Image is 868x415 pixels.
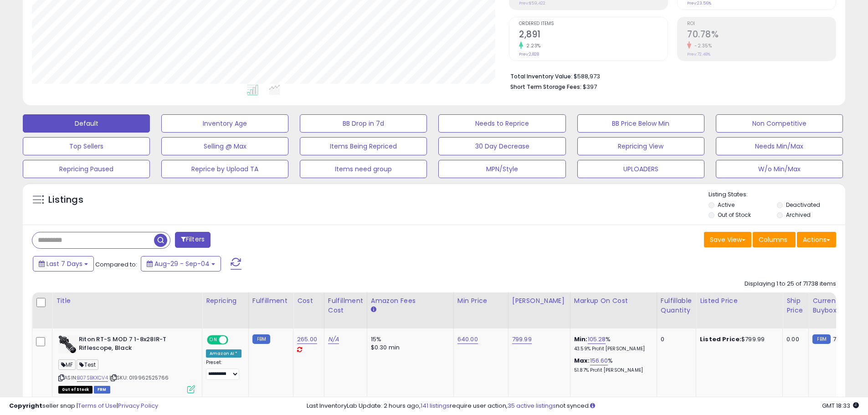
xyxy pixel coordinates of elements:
button: Aug-29 - Sep-04 [141,256,221,272]
a: B07SBKXCV4 [77,374,108,382]
span: All listings that are currently out of stock and unavailable for purchase on Amazon [58,386,92,394]
p: 51.87% Profit [PERSON_NAME] [574,367,650,374]
div: Last InventoryLab Update: 2 hours ago, require user action, not synced. [307,402,859,410]
button: Filters [175,232,211,248]
button: 30 Day Decrease [438,137,565,155]
b: Listed Price: [700,335,741,343]
b: Riton RT-S MOD 7 1-8x28IR-T Riflescope, Black [79,335,190,354]
p: Listing States: [709,190,845,199]
div: $0.30 min [371,343,447,352]
div: Fulfillment Cost [328,296,363,315]
a: Terms of Use [78,401,117,410]
button: Repricing Paused [23,160,150,178]
span: FBM [94,386,110,394]
span: Columns [759,235,787,244]
span: ROI [687,21,836,26]
button: Actions [797,232,836,247]
small: Amazon Fees. [371,306,376,314]
div: Markup on Cost [574,296,653,306]
span: Last 7 Days [46,259,82,268]
h2: 2,891 [519,29,668,41]
span: MF [58,359,76,370]
span: Compared to: [95,260,137,269]
div: % [574,357,650,374]
span: Test [77,359,98,370]
span: Ordered Items [519,21,668,26]
li: $588,973 [510,70,829,81]
div: Preset: [206,359,241,380]
button: Last 7 Days [33,256,94,272]
a: 35 active listings [508,401,556,410]
small: -2.35% [691,42,712,49]
button: W/o Min/Max [716,160,843,178]
button: Reprice by Upload TA [161,160,288,178]
div: 15% [371,335,447,343]
button: Needs Min/Max [716,137,843,155]
a: 640.00 [457,335,478,344]
label: Active [718,201,734,209]
strong: Copyright [9,401,42,410]
div: Ship Price [786,296,805,315]
button: UPLOADERS [577,160,704,178]
span: | SKU: 019962525766 [109,374,169,381]
div: Current Buybox Price [812,296,859,315]
span: OFF [227,336,241,344]
button: Default [23,114,150,133]
button: Save View [704,232,751,247]
div: Fulfillable Quantity [661,296,692,315]
a: N/A [328,335,339,344]
div: seller snap | | [9,402,158,410]
div: Cost [297,296,320,306]
label: Deactivated [786,201,820,209]
label: Archived [786,211,811,219]
b: Min: [574,335,588,343]
img: 418hPfOYIiL._SL40_.jpg [58,335,77,354]
button: BB Price Below Min [577,114,704,133]
button: Needs to Reprice [438,114,565,133]
h5: Listings [48,194,83,206]
div: Repricing [206,296,245,306]
a: Privacy Policy [118,401,158,410]
a: 141 listings [421,401,450,410]
b: Max: [574,356,590,365]
a: 156.60 [590,356,608,365]
div: % [574,335,650,352]
button: Repricing View [577,137,704,155]
small: FBM [812,334,830,344]
span: 2025-09-12 18:33 GMT [822,401,859,410]
button: Columns [753,232,796,247]
b: Short Term Storage Fees: [510,83,581,91]
label: Out of Stock [718,211,751,219]
button: MPN/Style [438,160,565,178]
small: Prev: 2,828 [519,51,539,57]
button: Inventory Age [161,114,288,133]
a: 799.99 [512,335,532,344]
div: Title [56,296,198,306]
div: 0 [661,335,689,343]
button: Items Being Repriced [300,137,427,155]
th: The percentage added to the cost of goods (COGS) that forms the calculator for Min & Max prices. [570,292,657,328]
p: 43.59% Profit [PERSON_NAME] [574,346,650,352]
div: ASIN: [58,335,195,392]
a: 265.00 [297,335,317,344]
div: Fulfillment [252,296,289,306]
b: Total Inventory Value: [510,72,572,80]
button: Items need group [300,160,427,178]
button: BB Drop in 7d [300,114,427,133]
div: [PERSON_NAME] [512,296,566,306]
button: Top Sellers [23,137,150,155]
div: Listed Price [700,296,779,306]
a: 105.28 [588,335,606,344]
small: 2.23% [523,42,541,49]
div: Amazon AI * [206,349,241,358]
button: Selling @ Max [161,137,288,155]
button: Non Competitive [716,114,843,133]
span: Aug-29 - Sep-04 [154,259,210,268]
h2: 70.78% [687,29,836,41]
div: Displaying 1 to 25 of 71738 items [745,280,836,288]
span: $397 [583,82,597,91]
span: ON [208,336,219,344]
div: Amazon Fees [371,296,450,306]
div: $799.99 [700,335,776,343]
span: 799.99 [833,335,853,343]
